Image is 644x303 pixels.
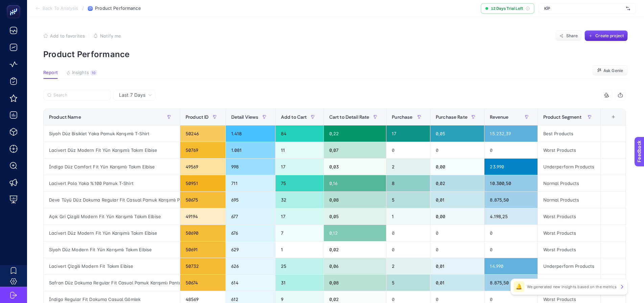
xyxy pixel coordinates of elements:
[276,225,324,241] div: 7
[538,159,601,175] div: Underperform Products
[386,142,430,158] div: 0
[324,275,386,291] div: 0,08
[324,192,386,208] div: 0,08
[606,114,612,129] div: 9 items selected
[386,241,430,258] div: 0
[226,125,275,142] div: 1.418
[44,208,180,225] div: Açık Gri Çizgili Modern Fit Yün Karışımlı Takım Elbise
[226,275,275,291] div: 614
[226,258,275,274] div: 626
[484,225,537,241] div: 0
[592,65,628,76] button: Ask Genie
[386,159,430,175] div: 2
[119,92,145,98] span: Last 7 Days
[430,275,484,291] div: 0,01
[276,159,324,175] div: 17
[386,258,430,274] div: 2
[484,208,537,225] div: 4.198,25
[93,33,121,39] button: Notify me
[4,2,26,7] span: Feedback
[82,5,84,11] span: /
[392,114,412,120] span: Purchase
[324,142,386,158] div: 0,07
[180,125,225,142] div: 50246
[276,241,324,258] div: 1
[44,142,180,158] div: Lacivert Düz Modern Fit Yün Karışımlı Takım Elbise
[180,192,225,208] div: 50675
[430,225,484,241] div: 0
[276,125,324,142] div: 84
[180,175,225,191] div: 50951
[276,208,324,225] div: 17
[430,159,484,175] div: 0,00
[386,175,430,191] div: 8
[324,258,386,274] div: 0,06
[491,6,523,11] span: 12 Days Trial Left
[324,208,386,225] div: 0,05
[538,241,601,258] div: Worst Products
[538,225,601,241] div: Worst Products
[585,30,628,41] button: Create project
[566,33,578,39] span: Share
[386,125,430,142] div: 17
[386,225,430,241] div: 0
[180,208,225,225] div: 49194
[49,114,81,120] span: Product Name
[538,258,601,274] div: Underperform Products
[180,275,225,291] div: 50674
[44,258,180,274] div: Lacivert Çizgili Modern Fit Takım Elbise
[43,6,78,11] span: Back To Analysis
[484,258,537,274] div: 14.990
[538,275,601,291] div: Normal Products
[180,225,225,241] div: 50690
[180,258,225,274] div: 50732
[226,208,275,225] div: 677
[276,142,324,158] div: 11
[100,33,121,39] span: Notify me
[44,192,180,208] div: Deve Tüyü Düz Dokuma Regular Fit Casual Pamuk Karışımlı Pantolon
[538,208,601,225] div: Worst Products
[543,114,581,120] span: Product Segment
[436,114,468,120] span: Purchase Rate
[44,241,180,258] div: Siyah Düz Modern Fit Yün Karışımlı Takım Elbise
[281,114,307,120] span: Add to Cart
[329,114,369,120] span: Cart to Detail Rate
[538,125,601,142] div: Best Products
[430,258,484,274] div: 0,01
[90,70,97,75] div: 10
[484,192,537,208] div: 8.875,50
[276,175,324,191] div: 75
[324,125,386,142] div: 0,22
[538,142,601,158] div: Worst Products
[44,275,180,291] div: Safran Düz Dokuma Regular Fit Casual Pamuk Karışımlı Pantolon
[44,159,180,175] div: İndigo Düz Comfort Fit Yün Karışımlı Takım Elbise
[484,159,537,175] div: 23.990
[231,114,259,120] span: Detail Views
[527,284,617,289] p: We generated new insights based on the metrics
[386,275,430,291] div: 5
[484,125,537,142] div: 15.232,39
[43,33,85,39] button: Add to favorites
[538,175,601,191] div: Normal Products
[53,93,107,98] input: Search
[430,208,484,225] div: 0,00
[430,192,484,208] div: 0,01
[490,114,508,120] span: Revenue
[72,70,89,75] span: Insights
[44,125,180,142] div: Siyah Düz Bisiklet Yaka Pamuk Karışımlı T-Shirt
[324,159,386,175] div: 0,03
[276,192,324,208] div: 32
[180,241,225,258] div: 50691
[324,175,386,191] div: 0,16
[226,225,275,241] div: 676
[386,192,430,208] div: 5
[44,225,180,241] div: Lacivert Düz Modern Fit Yün Karışımlı Takım Elbise
[226,175,275,191] div: 711
[430,142,484,158] div: 0
[324,225,386,241] div: 0,12
[324,241,386,258] div: 0,02
[180,142,225,158] div: 50769
[595,33,624,39] span: Create project
[226,192,275,208] div: 695
[538,192,601,208] div: Normal Products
